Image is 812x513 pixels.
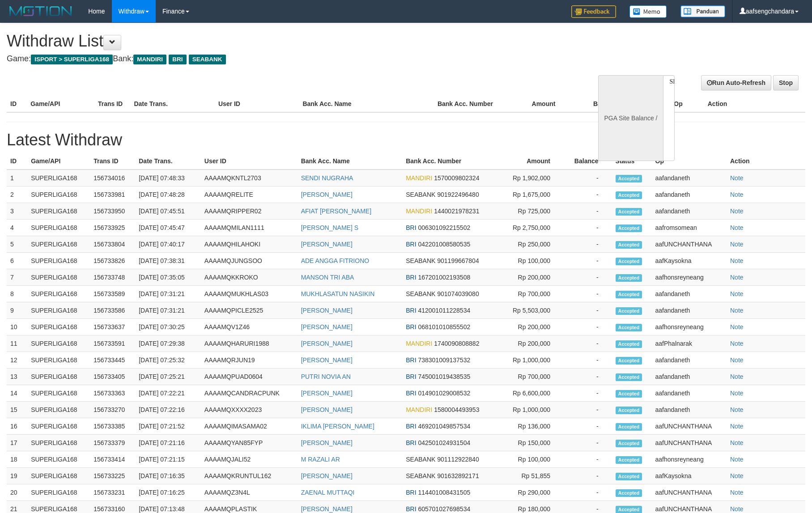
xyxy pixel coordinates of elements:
th: Date Trans. [130,96,214,112]
a: Note [730,307,744,314]
img: Button%20Memo.svg [629,5,667,18]
span: Accepted [616,357,642,365]
td: aafUNCHANTHANA [652,484,727,501]
th: Amount [502,96,569,112]
span: BRI [406,423,416,430]
a: SENDI NUGRAHA [301,174,353,182]
td: AAAAMQMILAN1111 [201,220,298,236]
td: - [564,319,612,335]
td: aafPhalnarak [652,335,727,352]
td: 156733445 [90,352,135,369]
a: [PERSON_NAME] [301,241,353,248]
span: SEABANK [406,257,435,264]
a: Note [730,505,744,513]
th: Bank Acc. Name [298,153,403,170]
th: Amount [503,153,564,170]
span: 042501024931504 [418,439,470,446]
td: [DATE] 07:45:47 [135,220,201,236]
td: 4 [7,220,27,236]
td: 18 [7,451,27,468]
a: AFIAT [PERSON_NAME] [301,208,371,215]
td: 20 [7,484,27,501]
td: - [564,335,612,352]
a: M RAZALI AR [301,456,340,463]
td: - [564,220,612,236]
td: 156733363 [90,385,135,402]
a: Note [730,472,744,479]
td: aafandaneth [652,187,727,203]
span: Accepted [616,423,642,431]
td: aafUNCHANTHANA [652,418,727,435]
span: Accepted [616,258,642,265]
td: SUPERLIGA168 [27,484,90,501]
span: MANDIRI [406,208,432,215]
td: 14 [7,385,27,402]
td: [DATE] 07:21:52 [135,418,201,435]
td: SUPERLIGA168 [27,369,90,385]
a: Note [730,423,744,430]
td: SUPERLIGA168 [27,286,90,302]
span: 014901029008532 [418,390,470,397]
td: aafandaneth [652,286,727,302]
td: SUPERLIGA168 [27,319,90,335]
td: 156733379 [90,435,135,451]
td: 1 [7,170,27,187]
td: aafhonsreyneang [652,451,727,468]
h1: Withdraw List [7,32,532,50]
td: - [564,302,612,319]
td: - [564,352,612,369]
span: 469201049857534 [418,423,470,430]
span: 167201002193508 [418,274,470,281]
span: Accepted [616,175,642,182]
td: - [564,418,612,435]
img: MOTION_logo.png [7,4,75,18]
span: Accepted [616,373,642,381]
td: [DATE] 07:45:51 [135,203,201,220]
td: SUPERLIGA168 [27,220,90,236]
a: [PERSON_NAME] [301,340,353,347]
td: AAAAMQHILAHOKI [201,236,298,253]
span: Accepted [616,407,642,414]
a: Note [730,224,744,231]
a: Note [730,390,744,397]
td: - [564,286,612,302]
td: AAAAMQJALI52 [201,451,298,468]
td: AAAAMQKRUNTUL162 [201,468,298,484]
td: [DATE] 07:21:16 [135,435,201,451]
th: Balance [569,96,630,112]
td: SUPERLIGA168 [27,302,90,319]
th: Balance [564,153,612,170]
span: Accepted [616,208,642,216]
span: BRI [406,356,416,364]
td: 9 [7,302,27,319]
td: SUPERLIGA168 [27,187,90,203]
a: Note [730,257,744,264]
span: Accepted [616,274,642,282]
span: 901632892171 [437,472,479,479]
td: 156733637 [90,319,135,335]
td: [DATE] 07:30:25 [135,319,201,335]
td: - [564,369,612,385]
span: Accepted [616,489,642,497]
td: AAAAMQRIPPER02 [201,203,298,220]
td: - [564,468,612,484]
h4: Game: Bank: [7,55,532,64]
td: AAAAMQXXXX2023 [201,402,298,418]
a: Note [730,489,744,496]
td: 156733270 [90,402,135,418]
span: ISPORT > SUPERLIGA168 [31,55,113,64]
td: aafKaysokna [652,468,727,484]
td: AAAAMQKNTL2703 [201,170,298,187]
a: MANSON TRI ABA [301,274,354,281]
span: 006301092215502 [418,224,470,231]
a: Note [730,290,744,297]
td: 10 [7,319,27,335]
td: Rp 200,000 [503,319,564,335]
td: 156733925 [90,220,135,236]
span: 901074039080 [437,290,479,297]
img: panduan.png [680,5,725,17]
td: [DATE] 07:21:15 [135,451,201,468]
span: BRI [406,224,416,231]
td: Rp 51,855 [503,468,564,484]
td: [DATE] 07:31:21 [135,302,201,319]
